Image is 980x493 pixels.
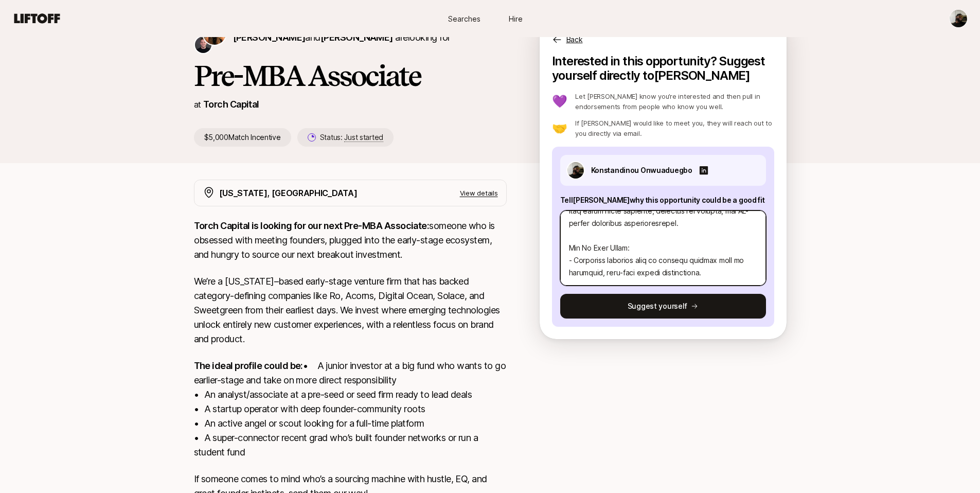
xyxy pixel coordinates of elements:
[575,91,774,112] p: Let [PERSON_NAME] know you’re interested and then pull in endorsements from people who know you w...
[439,9,490,28] a: Searches
[194,98,201,111] p: at
[950,10,967,27] img: Konstandinou Onwuaduegbo
[320,131,383,144] p: Status:
[552,54,774,83] p: Interested in this opportunity? Suggest yourself directly to [PERSON_NAME]
[194,219,507,262] p: someone who is obsessed with meeting founders, plugged into the early-stage ecosystem, and hungry...
[560,210,766,286] textarea: Loremips 8: Dolorsitam Consec Adi’el Sedd Eiusmod Tempo: IN-Utlabo Etdolore Magnaa Enimadmin ve q...
[949,9,968,28] button: Konstandinou Onwuaduegbo
[194,359,507,460] p: • A junior investor at a big fund who wants to go earlier-stage and take on more direct responsib...
[219,186,358,200] p: [US_STATE], [GEOGRAPHIC_DATA]
[567,162,584,179] img: ACg8ocJk3oDA811xxVzuk82iZQoxGCPXaXBs5x1stDSfYFOMcWiCO8jw=s160-c
[552,122,567,134] p: 🤝
[233,30,451,45] p: are looking for
[560,194,766,206] p: Tell [PERSON_NAME] why this opportunity could be a good fit
[320,32,393,43] span: [PERSON_NAME]
[305,32,393,43] span: and
[194,60,507,91] h1: Pre-MBA Associate
[560,294,766,319] button: Suggest yourself
[195,37,211,53] img: Christopher Harper
[509,13,523,24] span: Hire
[344,133,383,142] span: Just started
[591,164,692,177] p: Konstandinou Onwuaduegbo
[194,128,291,147] p: $5,000 Match Incentive
[194,274,507,346] p: We’re a [US_STATE]–based early-stage venture firm that has backed category-defining companies lik...
[575,118,774,138] p: If [PERSON_NAME] would like to meet you, they will reach out to you directly via email.
[460,188,498,198] p: View details
[566,33,583,46] p: Back
[194,360,303,371] strong: The ideal profile could be:
[490,9,542,28] a: Hire
[448,13,480,24] span: Searches
[203,99,259,110] a: Torch Capital
[194,220,430,231] strong: Torch Capital is looking for our next Pre-MBA Associate:
[233,32,306,43] span: [PERSON_NAME]
[552,95,567,108] p: 💜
